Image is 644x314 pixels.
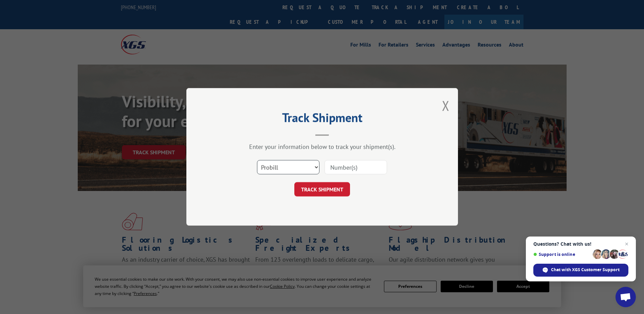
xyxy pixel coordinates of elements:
[533,252,590,257] span: Support is online
[325,160,387,175] input: Number(s)
[220,113,424,126] h2: Track Shipment
[615,287,636,307] div: Open chat
[220,143,424,151] div: Enter your information below to track your shipment(s).
[533,264,628,277] div: Chat with XGS Customer Support
[442,97,449,115] button: Close modal
[623,240,631,248] span: Close chat
[533,241,628,247] span: Questions? Chat with us!
[551,267,620,273] span: Chat with XGS Customer Support
[294,182,350,197] button: TRACK SHIPMENT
